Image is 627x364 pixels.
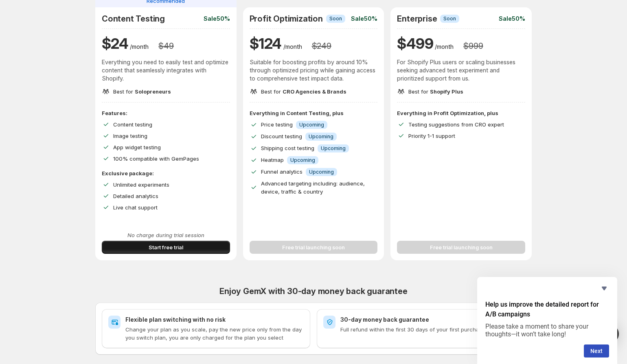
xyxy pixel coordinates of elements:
[250,34,282,53] h1: $ 124
[250,58,378,83] p: Suitable for boosting profits by around 10% through optimized pricing while gaining access to com...
[408,87,463,96] p: Best for
[102,241,230,254] button: Start free trial
[435,43,454,51] p: /month
[485,283,609,357] div: Help us improve the detailed report for A/B campaigns
[261,168,303,175] span: Funnel analytics
[463,41,483,51] h3: $ 999
[443,15,456,22] span: Soon
[309,133,333,140] span: Upcoming
[261,87,346,96] p: Best for
[312,41,331,51] h3: $ 249
[102,109,230,117] p: Features:
[113,204,158,211] span: Live chat support
[408,133,455,139] span: Priority 1-1 support
[397,58,525,83] p: For Shopify Plus users or scaling businesses seeking advanced test experiment and prioritized sup...
[113,155,199,162] span: 100% compatible with GemPages
[102,14,165,24] h2: Content Testing
[499,15,525,23] p: Sale 50%
[158,41,173,51] h3: $ 49
[113,87,171,96] p: Best for
[113,144,161,150] span: App widget testing
[130,43,149,51] p: /month
[397,14,437,24] h2: Enterprise
[485,300,609,319] h2: Help us improve the detailed report for A/B campaigns
[290,157,315,163] span: Upcoming
[113,193,158,199] span: Detailed analytics
[102,169,230,177] p: Exclusive package:
[113,181,169,188] span: Unlimited experiments
[113,133,147,139] span: Image testing
[102,34,128,53] h1: $ 24
[125,316,304,324] h2: Flexible plan switching with no risk
[250,14,323,24] h2: Profit Optimization
[204,15,230,23] p: Sale 50%
[283,43,302,51] p: /month
[261,133,302,139] span: Discount testing
[485,323,609,338] p: Please take a moment to share your thoughts—it won’t take long!
[261,121,293,128] span: Price testing
[584,344,609,357] button: Next question
[309,169,334,175] span: Upcoming
[149,243,183,251] span: Start free trial
[261,180,365,195] span: Advanced targeting including: audience, device, traffic & country
[408,121,504,128] span: Testing suggestions from CRO expert
[340,325,519,333] p: Full refund within the first 30 days of your first purchase.
[329,15,342,22] span: Soon
[125,325,304,342] p: Change your plan as you scale, pay the new price only from the day you switch plan, you are only ...
[261,157,284,163] span: Heatmap
[283,88,346,95] span: CRO Agencies & Brands
[351,15,377,23] p: Sale 50%
[430,88,463,95] span: Shopify Plus
[261,145,314,151] span: Shipping cost testing
[397,109,525,117] p: Everything in Profit Optimization, plus
[340,316,519,324] h2: 30-day money back guarantee
[135,88,171,95] span: Solopreneurs
[397,34,433,53] h1: $ 499
[113,121,152,128] span: Content testing
[95,286,532,296] h2: Enjoy GemX with 30-day money back guarantee
[599,283,609,293] button: Hide survey
[250,109,378,117] p: Everything in Content Testing, plus
[102,58,230,83] p: Everything you need to easily test and optimize content that seamlessly integrates with Shopify.
[321,145,346,152] span: Upcoming
[102,231,230,239] p: No charge during trial session
[299,122,324,128] span: Upcoming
